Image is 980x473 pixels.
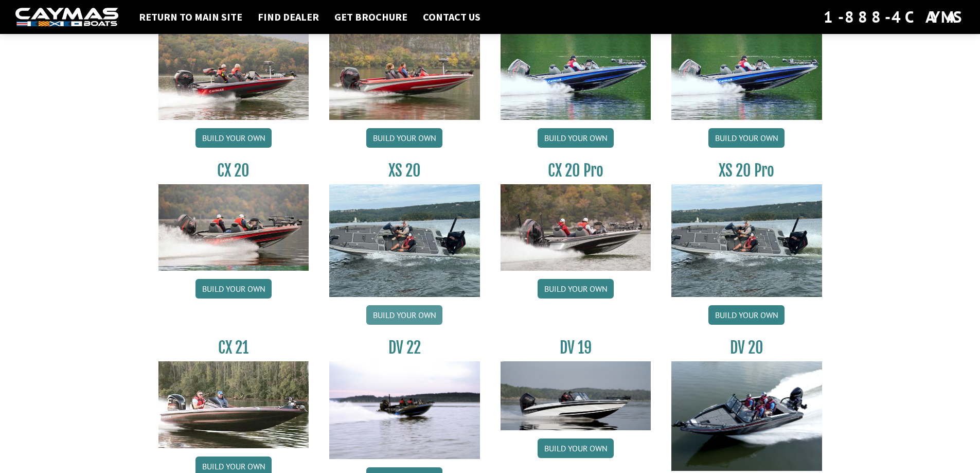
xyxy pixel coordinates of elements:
[671,33,822,119] img: CX19_thumbnail.jpg
[671,184,822,297] img: XS_20_resized.jpg
[158,161,309,180] h3: CX 20
[158,33,309,119] img: CX-18S_thumbnail.jpg
[253,10,324,24] a: Find Dealer
[158,184,309,271] img: CX-20_thumbnail.jpg
[195,279,272,299] a: Build your own
[366,305,442,325] a: Build your own
[329,161,480,180] h3: XS 20
[538,439,614,458] a: Build your own
[329,10,413,24] a: Get Brochure
[134,10,247,24] a: Return to main site
[418,10,486,24] a: Contact Us
[158,361,309,448] img: CX21_thumb.jpg
[538,128,614,148] a: Build your own
[329,184,480,297] img: XS_20_resized.jpg
[501,361,651,430] img: dv-19-ban_from_website_for_caymas_connect.png
[501,338,651,357] h3: DV 19
[329,33,480,119] img: CX-18SS_thumbnail.jpg
[671,161,822,180] h3: XS 20 Pro
[501,184,651,271] img: CX-20Pro_thumbnail.jpg
[708,128,785,148] a: Build your own
[366,128,442,148] a: Build your own
[708,305,785,325] a: Build your own
[824,6,965,28] div: 1-888-4CAYMAS
[195,128,272,148] a: Build your own
[15,8,118,27] img: white-logo-c9c8dbefe5ff5ceceb0f0178aa75bf4bb51f6bca0971e226c86eb53dfe498488.png
[501,33,651,119] img: CX19_thumbnail.jpg
[501,161,651,180] h3: CX 20 Pro
[329,361,480,459] img: DV22_original_motor_cropped_for_caymas_connect.jpg
[671,361,822,471] img: DV_20_from_website_for_caymas_connect.png
[158,338,309,357] h3: CX 21
[329,338,480,357] h3: DV 22
[538,279,614,299] a: Build your own
[671,338,822,357] h3: DV 20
